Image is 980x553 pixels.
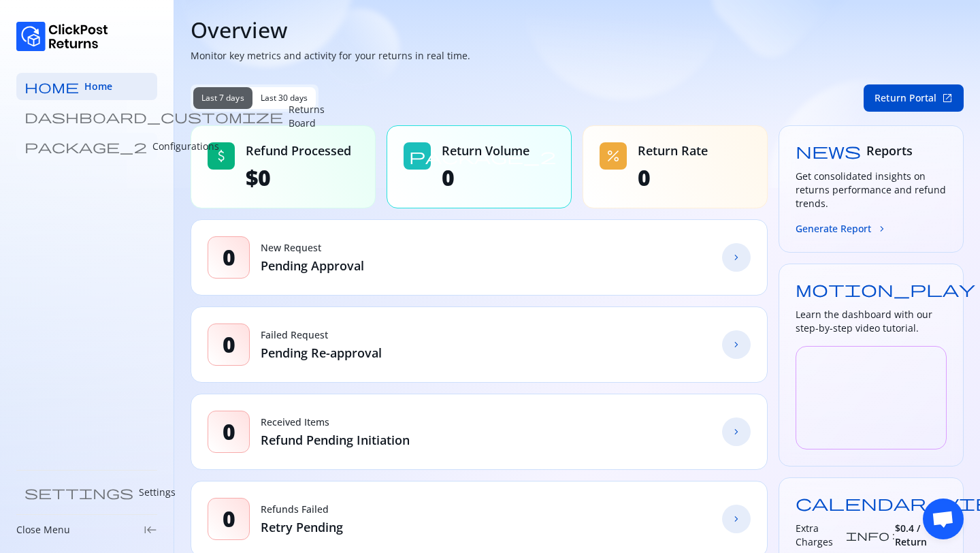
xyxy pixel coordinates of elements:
[252,87,316,109] button: Last 30 days
[846,530,889,541] span: info
[223,505,235,533] span: 0
[261,328,382,342] p: Failed Request
[144,523,157,537] span: keyboard_tab_rtl
[16,479,157,506] a: settings Settings
[722,243,751,272] a: chevron_forward
[866,142,913,159] span: Reports
[16,22,108,51] img: Logo
[638,142,708,159] span: Return Rate
[731,426,742,437] span: chevron_forward
[796,346,947,449] iframe: YouTube video player
[261,519,343,535] p: Retry Pending
[193,87,252,109] button: Last 7 days
[152,140,219,153] p: Configurations
[261,345,382,361] p: Pending Re-approval
[442,164,529,191] span: 0
[409,148,556,164] span: package_2
[731,252,742,263] span: chevron_forward
[84,80,112,93] span: Home
[261,503,343,516] p: Refunds Failed
[139,486,176,499] p: Settings
[213,148,229,164] span: attach_money
[261,93,308,104] span: Last 30 days
[796,308,947,335] h3: Learn the dashboard with our step-by-step video tutorial.
[722,330,751,359] a: chevron_forward
[16,133,157,160] a: package_2 Configurations
[246,164,351,191] span: $0
[796,522,895,549] div: :
[191,49,964,63] p: Monitor key metrics and activity for your returns in real time.
[16,523,70,537] p: Close Menu
[16,73,157,100] a: home Home
[796,170,947,210] h3: Get consolidated insights on returns performance and refund trends.
[191,16,964,44] h1: Overview
[223,331,235,358] span: 0
[796,221,887,236] button: Generate Reportchevron_forward
[223,244,235,271] span: 0
[923,499,964,539] div: Open chat
[261,241,364,255] p: New Request
[223,418,235,445] span: 0
[261,257,364,274] p: Pending Approval
[638,164,708,191] span: 0
[246,142,351,159] span: Refund Processed
[16,103,157,130] a: dashboard_customize Returns Board
[24,80,79,93] span: home
[895,522,947,549] span: $0.4 / Return
[796,522,843,549] h3: Extra Charges
[877,223,887,234] span: chevron_forward
[731,513,742,524] span: chevron_forward
[605,148,621,164] span: percent
[261,432,410,448] p: Refund Pending Initiation
[201,93,244,104] span: Last 7 days
[24,486,133,499] span: settings
[722,417,751,446] a: chevron_forward
[16,523,157,537] div: Close Menukeyboard_tab_rtl
[942,93,953,104] span: open_in_new
[24,110,283,123] span: dashboard_customize
[261,415,410,429] p: Received Items
[24,140,147,153] span: package_2
[289,103,325,130] p: Returns Board
[864,84,964,112] button: Return Portalopen_in_new
[796,142,861,159] span: news
[796,281,975,297] span: motion_play
[731,339,742,350] span: chevron_forward
[722,505,751,533] a: chevron_forward
[442,142,529,159] span: Return Volume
